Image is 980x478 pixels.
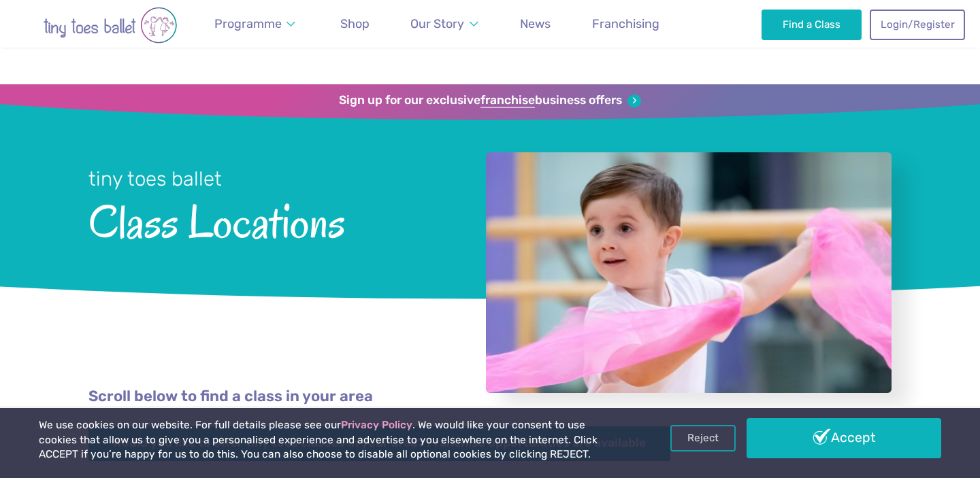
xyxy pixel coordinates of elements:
small: tiny toes ballet [88,167,222,190]
a: Accept [747,418,941,458]
p: Scroll below to find a class in your area [88,386,892,407]
a: Privacy Policy [341,419,412,431]
a: Franchising [586,9,666,39]
a: Our Story [404,9,485,39]
span: News [520,16,551,31]
span: Shop [340,16,370,31]
a: Login/Register [870,10,965,39]
a: Reject [670,425,736,451]
a: Sign up for our exclusivefranchisebusiness offers [339,93,640,108]
a: Find a Class [762,10,862,39]
p: We use cookies on our website. For full details please see our . We would like your consent to us... [39,418,625,462]
img: tiny toes ballet [15,7,206,44]
a: Shop [334,9,376,39]
span: Programme [214,16,282,31]
span: Franchising [592,16,659,31]
strong: franchise [480,93,535,108]
span: Our Story [410,16,464,31]
a: Programme [208,9,302,39]
a: News [514,9,557,39]
span: Class Locations [88,192,450,247]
